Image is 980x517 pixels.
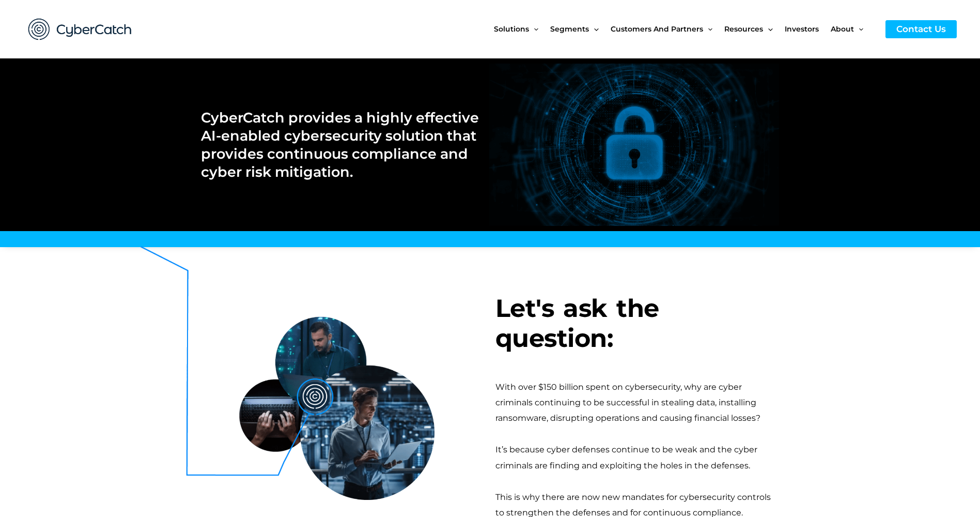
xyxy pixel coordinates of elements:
[529,7,538,51] span: Menu Toggle
[494,7,529,51] span: Solutions
[703,7,712,51] span: Menu Toggle
[785,7,819,51] span: Investors
[763,7,772,51] span: Menu Toggle
[495,294,780,353] h3: Let's ask the question:
[18,8,142,51] img: CyberCatch
[785,7,831,51] a: Investors
[494,7,875,51] nav: Site Navigation: New Main Menu
[495,379,780,427] div: With over $150 billion spent on cybersecurity, why are cyber criminals continuing to be successfu...
[831,7,854,51] span: About
[885,20,957,38] a: Contact Us
[201,109,479,181] h2: CyberCatch provides a highly effective AI-enabled cybersecurity solution that provides continuous...
[550,7,589,51] span: Segments
[724,7,763,51] span: Resources
[495,442,780,474] div: It’s because cyber defenses continue to be weak and the cyber criminals are finding and exploitin...
[611,7,703,51] span: Customers and Partners
[854,7,863,51] span: Menu Toggle
[589,7,598,51] span: Menu Toggle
